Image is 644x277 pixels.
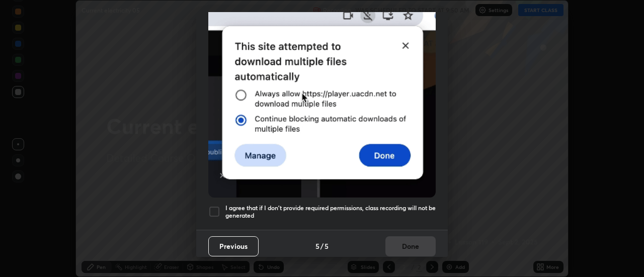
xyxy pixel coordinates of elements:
[225,204,436,220] h5: I agree that if I don't provide required permissions, class recording will not be generated
[208,236,259,256] button: Previous
[320,241,324,251] h4: /
[325,241,329,251] h4: 5
[315,241,319,251] h4: 5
